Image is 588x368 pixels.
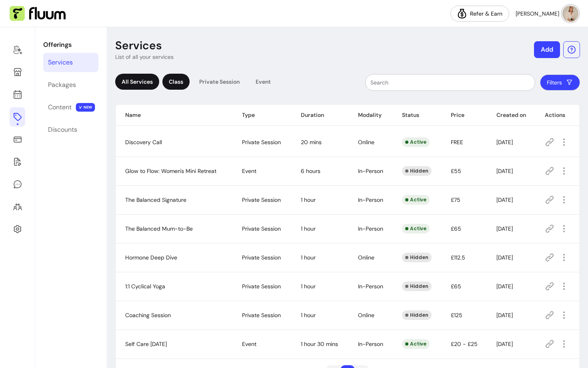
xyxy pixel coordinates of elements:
div: Active [402,224,430,233]
button: Add [534,41,560,58]
span: £125 [451,312,462,319]
th: Name [116,105,232,126]
img: avatar [562,6,578,22]
div: Active [402,195,430,205]
span: Glow to Flow: Women's Mini Retreat [125,167,216,175]
p: Offerings [43,40,98,50]
a: Content NEW [43,98,98,117]
p: Services [115,38,162,53]
span: FREE [451,139,463,146]
span: [DATE] [496,196,513,203]
span: [DATE] [496,254,513,261]
span: In-Person [358,283,383,290]
div: Hidden [402,253,432,262]
th: Actions [535,105,580,126]
span: [PERSON_NAME] [516,10,559,18]
a: Clients [10,197,25,216]
span: Online [358,312,374,319]
a: Discounts [43,120,98,139]
a: Packages [43,75,98,95]
a: Sales [10,130,25,149]
span: £75 [451,196,460,203]
th: Price [441,105,487,126]
th: Duration [291,105,348,126]
span: 1:1 Cyclical Yoga [125,283,165,290]
span: The Balanced Signature [125,196,186,203]
span: 20 mins [301,139,322,146]
a: Storefront [10,62,25,82]
span: Self Care [DATE] [125,340,167,348]
th: Modality [348,105,392,126]
div: Active [402,137,430,147]
span: Discovery Call [125,139,162,146]
span: Private Session [242,225,281,232]
div: Packages [48,80,76,90]
div: Services [48,58,73,67]
span: £112.5 [451,254,465,261]
span: 1 hour [301,225,316,232]
span: [DATE] [496,312,513,319]
th: Status [392,105,441,126]
span: 1 hour [301,283,316,290]
span: [DATE] [496,167,513,175]
span: In-Person [358,225,383,232]
div: All Services [115,74,159,90]
span: Online [358,139,374,146]
th: Created on [487,105,536,126]
button: Filters [540,74,580,90]
img: Fluum Logo [10,6,66,21]
div: Private Session [193,74,246,90]
div: Content [48,103,72,112]
span: £65 [451,225,461,232]
span: 1 hour [301,312,316,319]
a: Refer & Earn [450,6,509,22]
span: Private Session [242,254,281,261]
a: Forms [10,152,25,171]
span: 1 hour 30 mins [301,340,338,348]
div: Active [402,339,430,349]
span: £65 [451,283,461,290]
div: Class [162,74,190,90]
div: Discounts [48,125,77,135]
div: Hidden [402,166,432,176]
div: Hidden [402,310,432,320]
span: Private Session [242,312,281,319]
span: In-Person [358,196,383,203]
a: Home [10,40,25,59]
span: In-Person [358,340,383,348]
span: 1 hour [301,254,316,261]
span: Online [358,254,374,261]
span: [DATE] [496,139,513,146]
span: Coaching Session [125,312,171,319]
div: Event [249,74,277,90]
a: My Messages [10,175,25,194]
span: 6 hours [301,167,320,175]
span: Private Session [242,139,281,146]
span: Hormone Deep Dive [125,254,177,261]
span: [DATE] [496,283,513,290]
div: Hidden [402,282,432,291]
span: In-Person [358,167,383,175]
a: Settings [10,219,25,239]
span: NEW [76,103,95,112]
a: Services [43,53,98,72]
span: Event [242,167,256,175]
p: List of all your services [115,53,174,61]
span: [DATE] [496,225,513,232]
button: avatar[PERSON_NAME] [516,6,578,22]
span: Private Session [242,283,281,290]
span: £20 - £25 [451,340,478,348]
span: The Balanced Mum-to-Be [125,225,193,232]
span: [DATE] [496,340,513,348]
th: Type [232,105,291,126]
span: 1 hour [301,196,316,203]
input: Search [370,78,530,86]
span: Event [242,340,256,348]
a: Offerings [10,107,25,127]
span: Private Session [242,196,281,203]
span: £55 [451,167,461,175]
a: Calendar [10,85,25,104]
